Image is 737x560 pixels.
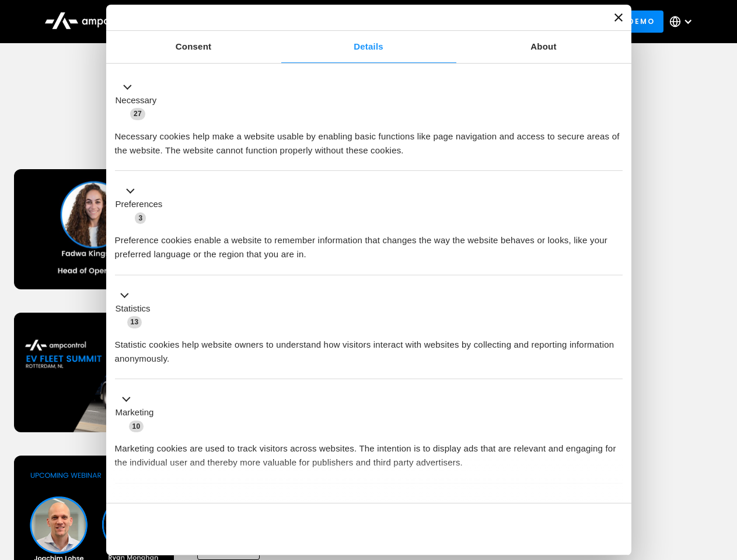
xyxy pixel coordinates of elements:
div: Statistic cookies help website owners to understand how visitors interact with websites by collec... [115,329,623,366]
div: Marketing cookies are used to track visitors across websites. The intention is to display ads tha... [115,433,623,470]
h1: Upcoming Webinars [14,118,724,146]
button: Okay [455,512,622,546]
a: About [456,31,631,63]
button: Marketing (10) [115,393,161,433]
span: 2 [193,498,204,510]
label: Preferences [116,198,163,211]
span: 10 [129,421,144,432]
label: Necessary [116,94,157,107]
span: 27 [130,108,145,120]
label: Statistics [116,302,151,316]
button: Unclassified (2) [115,496,211,511]
a: Consent [106,31,281,63]
label: Marketing [116,406,154,419]
button: Necessary (27) [115,80,164,121]
button: Statistics (13) [115,288,158,329]
a: Details [281,31,456,63]
span: 13 [127,316,142,328]
span: 3 [135,212,146,224]
button: Preferences (3) [115,184,170,225]
div: Necessary cookies help make a website usable by enabling basic functions like page navigation and... [115,121,623,157]
button: Close banner [614,13,623,22]
div: Preference cookies enable a website to remember information that changes the way the website beha... [115,225,623,261]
